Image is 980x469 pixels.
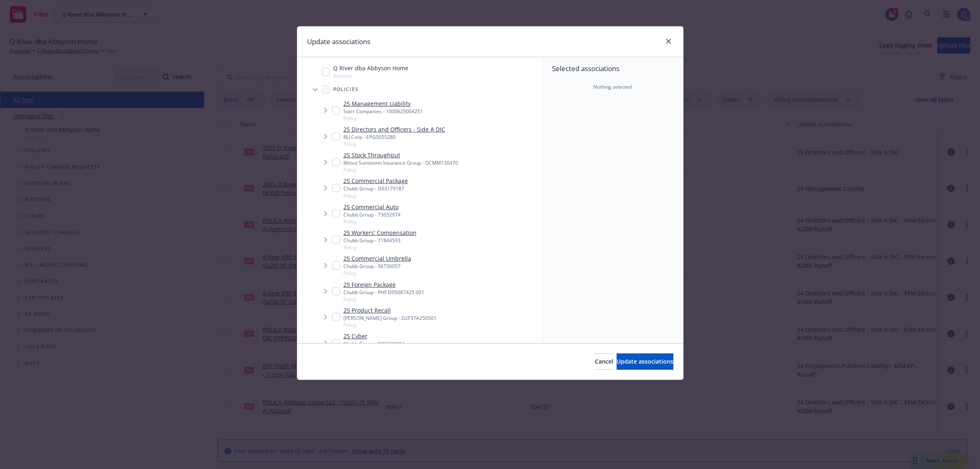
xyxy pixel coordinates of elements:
[617,357,673,365] span: Update associations
[343,332,404,340] a: 25 Cyber
[343,166,458,173] span: Policy
[333,87,359,92] span: Policies
[343,228,416,237] a: 25 Workers' Compensation
[343,263,411,270] div: Chubb Group - 56730057
[343,185,408,192] div: Chubb Group - D03179187
[343,270,411,277] span: Policy
[593,83,632,91] span: Nothing selected
[343,237,416,244] div: Chubb Group - 71844593
[343,108,423,115] div: Starr Companies - 1000625004251
[343,218,401,225] span: Policy
[343,296,424,303] span: Policy
[343,134,445,141] div: RLI Corp - EPG0055280
[617,353,673,370] button: Update associations
[595,357,613,365] span: Cancel
[343,289,424,296] div: Chubb Group - PHF D95087425 001
[333,64,408,72] span: Q River dba Abbyson Home
[343,203,401,211] a: 25 Commercial Auto
[343,315,437,322] div: [PERSON_NAME] Group - D2F37A250501
[343,211,401,218] div: Chubb Group - 73652974
[343,254,411,263] a: 25 Commercial Umbrella
[343,306,437,315] a: 25 Product Recall
[595,353,613,370] button: Cancel
[343,322,437,328] span: Policy
[343,159,458,166] div: Mitsui Sumitomo Insurance Group - OCMM130470
[343,115,423,122] span: Policy
[552,64,673,74] span: Selected associations
[307,36,370,47] h1: Update associations
[664,36,673,46] a: close
[343,125,445,134] a: 25 Directors and Officers - Side A DIC
[343,192,408,199] span: Policy
[343,280,424,289] a: 25 Foreign Package
[343,176,408,185] a: 25 Commercial Package
[343,141,445,147] span: Policy
[333,72,408,79] span: Account
[343,151,458,159] a: 25 Stock Throughput
[343,244,416,251] span: Policy
[343,340,404,347] div: Chubb Group - D02323904
[343,99,423,108] a: 25 Management Liability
